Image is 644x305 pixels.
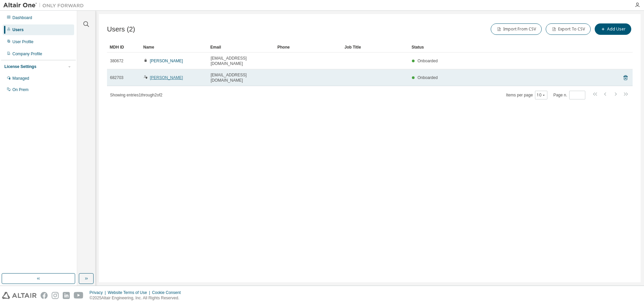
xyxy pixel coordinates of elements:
[52,292,59,299] img: instagram.svg
[41,292,48,299] img: facebook.svg
[506,91,547,99] span: Items per page
[12,87,29,92] div: On Prem
[12,76,29,81] div: Managed
[491,23,542,35] button: Import From CSV
[277,42,339,53] div: Phone
[107,25,135,33] span: Users (2)
[143,42,205,53] div: Name
[12,51,42,57] div: Company Profile
[418,59,438,63] span: Onboarded
[110,75,123,80] span: 682703
[595,23,631,35] button: Add User
[150,75,183,80] a: [PERSON_NAME]
[108,290,152,295] div: Website Terms of Use
[546,23,591,35] button: Export To CSV
[90,295,185,301] p: © 2025 Altair Engineering, Inc. All Rights Reserved.
[110,42,138,53] div: MDH ID
[110,58,123,64] span: 380672
[12,39,34,45] div: User Profile
[12,15,32,20] div: Dashboard
[412,42,598,53] div: Status
[3,2,87,9] img: Altair One
[110,93,162,97] span: Showing entries 1 through 2 of 2
[537,92,546,98] button: 10
[210,42,272,53] div: Email
[90,290,108,295] div: Privacy
[74,292,84,299] img: youtube.svg
[63,292,70,299] img: linkedin.svg
[150,59,183,63] a: [PERSON_NAME]
[418,75,438,80] span: Onboarded
[211,72,272,83] span: [EMAIL_ADDRESS][DOMAIN_NAME]
[344,42,406,53] div: Job Title
[4,64,36,69] div: License Settings
[2,292,37,299] img: altair_logo.svg
[152,290,184,295] div: Cookie Consent
[211,56,272,66] span: [EMAIL_ADDRESS][DOMAIN_NAME]
[553,91,585,99] span: Page n.
[12,27,23,32] div: Users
